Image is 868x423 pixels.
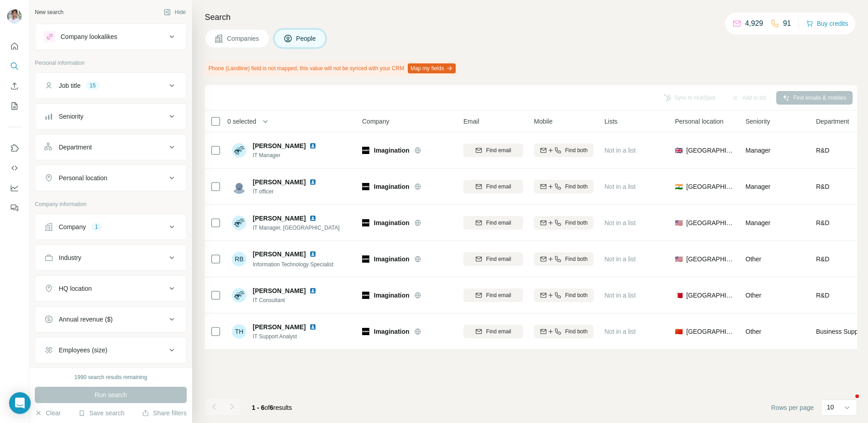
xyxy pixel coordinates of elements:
[816,291,830,300] span: R&D
[309,287,316,294] img: LinkedIn logo
[7,160,22,176] button: Use Surfe API
[534,325,594,338] button: Find both
[362,328,369,335] img: Logo of Imagination
[686,327,735,336] span: [GEOGRAPHIC_DATA]
[362,117,389,126] span: Company
[565,219,588,227] span: Find both
[7,58,22,74] button: Search
[232,324,246,339] div: TH
[604,328,636,335] span: Not in a list
[35,339,186,361] button: Employees (size)
[745,18,763,29] p: 4,929
[374,327,410,336] span: Imagination
[35,200,187,208] p: Company information
[745,255,761,263] span: Other
[675,117,723,126] span: Personal location
[253,214,306,223] span: [PERSON_NAME]
[816,182,830,191] span: R&D
[78,409,124,418] button: Save search
[745,328,761,335] span: Other
[7,98,22,114] button: My lists
[604,147,636,154] span: Not in a list
[771,403,814,412] span: Rows per page
[309,323,316,331] img: LinkedIn logo
[59,284,92,293] div: HQ location
[745,292,761,299] span: Other
[59,173,107,183] div: Personal location
[7,38,22,54] button: Quick start
[816,255,830,264] span: R&D
[270,404,274,411] span: 6
[675,218,683,227] span: 🇺🇸
[675,291,683,300] span: 🇧🇭
[7,78,22,94] button: Enrich CSV
[7,200,22,216] button: Feedback
[837,392,859,414] iframe: Intercom live chat
[59,315,113,324] div: Annual revenue ($)
[745,219,770,226] span: Manager
[806,17,848,30] button: Buy credits
[534,117,552,126] span: Mobile
[253,322,306,332] span: [PERSON_NAME]
[35,308,186,330] button: Annual revenue ($)
[686,182,735,191] span: [GEOGRAPHIC_DATA]
[686,146,735,155] span: [GEOGRAPHIC_DATA]
[565,183,588,191] span: Find both
[309,250,316,258] img: LinkedIn logo
[232,288,246,303] img: Avatar
[59,143,92,152] div: Department
[463,216,523,230] button: Find email
[686,255,735,264] span: [GEOGRAPHIC_DATA]
[362,183,369,190] img: Logo of Imagination
[486,219,511,227] span: Find email
[374,218,410,227] span: Imagination
[486,327,511,336] span: Find email
[486,146,511,154] span: Find email
[486,183,511,191] span: Find email
[232,143,246,158] img: Avatar
[816,218,830,227] span: R&D
[675,182,683,191] span: 🇮🇳
[35,59,187,67] p: Personal information
[35,409,61,418] button: Clear
[604,183,636,190] span: Not in a list
[565,291,588,299] span: Find both
[205,11,857,24] h4: Search
[816,327,866,336] span: Business Support
[463,252,523,266] button: Find email
[35,278,186,299] button: HQ location
[232,252,246,266] div: RB
[227,117,256,126] span: 0 selected
[35,26,186,48] button: Company lookalikes
[374,291,410,300] span: Imagination
[35,247,186,269] button: Industry
[59,222,86,231] div: Company
[59,81,80,90] div: Job title
[362,292,369,299] img: Logo of Imagination
[374,182,410,191] span: Imagination
[745,147,770,154] span: Manager
[463,325,523,338] button: Find email
[362,255,369,263] img: Logo of Imagination
[604,117,618,126] span: Lists
[486,291,511,299] span: Find email
[9,392,31,414] div: Open Intercom Messenger
[745,117,770,126] span: Seniority
[463,288,523,302] button: Find email
[7,140,22,156] button: Use Surfe on LinkedIn
[686,291,735,300] span: [GEOGRAPHIC_DATA]
[374,146,410,155] span: Imagination
[675,146,683,155] span: 🇬🇧
[309,142,316,149] img: LinkedIn logo
[362,147,369,154] img: Logo of Imagination
[35,106,186,127] button: Seniority
[253,224,340,232] span: IT Manager, [GEOGRAPHIC_DATA]
[86,82,99,90] div: 15
[264,404,270,411] span: of
[565,146,588,154] span: Find both
[253,296,327,304] span: IT Consultant
[604,255,636,263] span: Not in a list
[604,292,636,299] span: Not in a list
[35,8,63,16] div: New search
[227,34,260,43] span: Companies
